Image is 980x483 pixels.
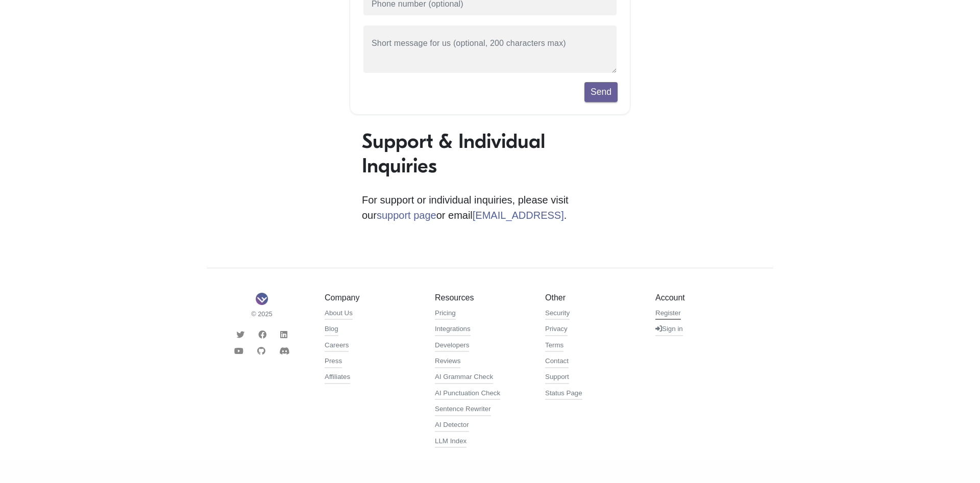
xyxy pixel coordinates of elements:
a: Register [655,308,681,320]
a: Integrations [435,324,471,336]
h5: Company [325,293,420,302]
img: Sapling Logo [256,293,268,305]
h1: Support & Individual Inquiries [362,129,618,178]
a: Press [325,356,342,368]
small: © 2025 [214,309,309,319]
a: Contact [545,356,569,368]
a: Reviews [435,356,460,368]
a: Pricing [435,308,456,320]
a: [EMAIL_ADDRESS] [473,210,564,221]
a: Privacy [545,324,568,336]
i: Discord [279,347,289,355]
a: AI Detector [435,420,469,432]
button: Send [584,82,618,101]
h5: Account [655,293,750,302]
i: Youtube [234,347,243,355]
i: Twitter [236,331,244,339]
h5: Other [545,293,640,302]
i: Github [257,347,265,355]
a: Status Page [545,388,582,400]
a: Terms [545,340,563,352]
a: Sign in [655,324,683,336]
a: Support [545,372,569,384]
a: LLM Index [435,436,467,448]
a: Affiliates [325,372,350,384]
h5: Resources [435,293,530,302]
a: AI Punctuation Check [435,388,500,400]
a: Security [545,308,570,320]
a: About Us [325,308,353,320]
a: AI Grammar Check [435,372,493,384]
i: Facebook [258,331,266,339]
a: Developers [435,340,469,352]
a: Sentence Rewriter [435,404,491,416]
p: For support or individual inquiries, please visit our or email . [362,192,618,223]
a: Blog [325,324,338,336]
a: Careers [325,340,349,352]
i: LinkedIn [280,331,287,339]
a: support page [377,210,436,221]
